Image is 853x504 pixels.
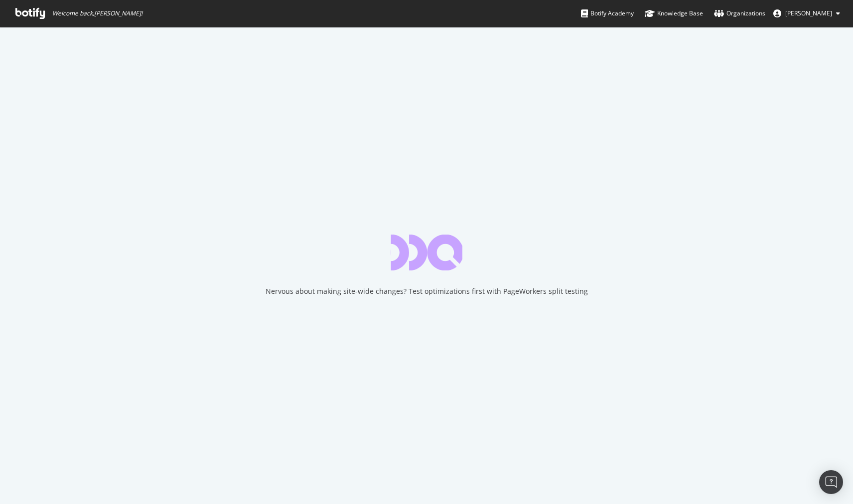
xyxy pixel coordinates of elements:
[645,8,703,18] div: Knowledge Base
[765,5,848,21] button: [PERSON_NAME]
[714,8,765,18] div: Organizations
[266,286,588,296] div: Nervous about making site-wide changes? Test optimizations first with PageWorkers split testing
[581,8,634,18] div: Botify Academy
[52,9,142,17] span: Welcome back, [PERSON_NAME] !
[391,235,462,270] div: animation
[785,9,832,17] span: Claire Ruffin
[819,470,843,494] div: Open Intercom Messenger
